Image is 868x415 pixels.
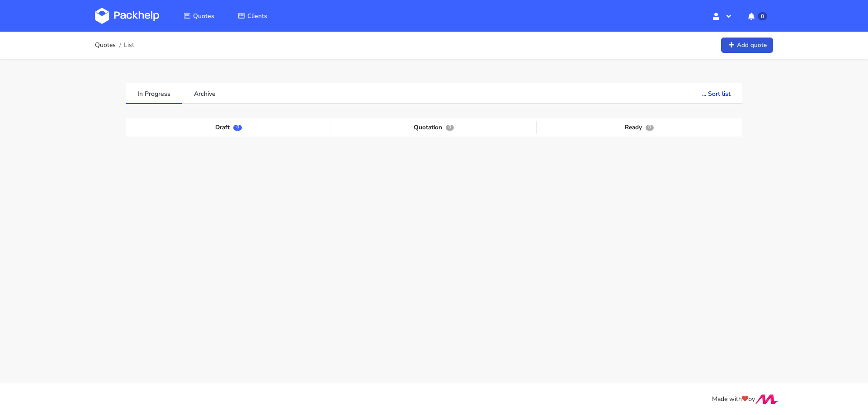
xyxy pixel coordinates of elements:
[331,121,537,134] div: Quotation
[247,12,267,20] span: Clients
[95,8,159,24] img: Dashboard
[173,8,225,24] a: Quotes
[227,8,278,24] a: Clients
[126,83,182,103] a: In Progress
[755,394,778,404] img: Move Closer
[446,125,454,131] span: 0
[124,42,134,49] span: List
[193,12,214,20] span: Quotes
[690,83,742,103] button: ... Sort list
[721,38,773,53] a: Add quote
[95,42,116,49] a: Quotes
[95,36,134,54] nav: breadcrumb
[233,125,241,131] span: 0
[182,83,227,103] a: Archive
[646,125,654,131] span: 0
[741,8,773,24] button: 0
[83,394,785,405] div: Made with by
[758,12,767,20] span: 0
[126,121,331,134] div: Draft
[537,121,742,134] div: Ready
